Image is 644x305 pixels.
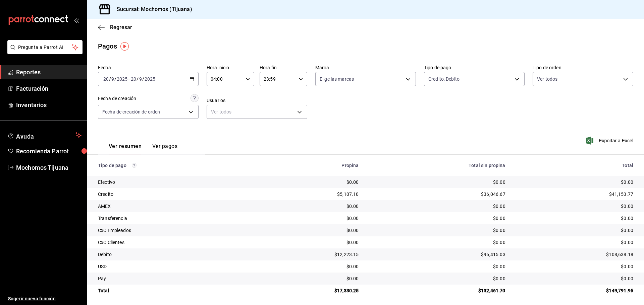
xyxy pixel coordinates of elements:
input: ---- [116,76,128,82]
div: Transferencia [98,215,251,222]
label: Hora fin [260,65,307,70]
div: $0.00 [516,227,633,234]
div: Pagos [98,41,117,51]
div: $0.00 [516,215,633,222]
div: Efectivo [98,179,251,185]
div: $41,153.77 [516,191,633,198]
div: $0.00 [516,275,633,282]
label: Fecha [98,65,199,70]
span: / [142,76,144,82]
button: open_drawer_menu [74,17,79,23]
div: Tipo de pago [98,163,251,168]
div: USD [98,263,251,270]
div: $0.00 [261,239,359,246]
div: $5,107.10 [261,191,359,198]
input: ---- [144,76,156,82]
span: Inventarios [16,100,82,109]
span: Ayuda [16,131,73,139]
span: / [137,76,139,82]
span: Regresar [110,24,132,30]
svg: Los pagos realizados con Pay y otras terminales son montos brutos. [132,163,137,168]
div: $0.00 [369,263,505,270]
span: Reportes [16,68,82,77]
button: Regresar [98,24,132,30]
span: Pregunta a Parrot AI [18,44,72,51]
span: Mochomos Tijuana [16,163,82,172]
span: Recomienda Parrot [16,147,82,156]
div: $108,638.18 [516,251,633,258]
div: Debito [98,251,251,258]
div: $0.00 [516,263,633,270]
div: Fecha de creación [98,95,136,102]
div: Total sin propina [369,163,505,168]
label: Tipo de pago [424,65,525,70]
input: -- [103,76,109,82]
div: $96,415.03 [369,251,505,258]
span: / [109,76,111,82]
div: $0.00 [261,227,359,234]
div: Total [516,163,633,168]
input: -- [130,76,137,82]
div: Credito [98,191,251,198]
span: Sugerir nueva función [8,295,82,302]
button: Ver resumen [109,143,142,154]
span: Ver todos [537,76,557,82]
span: / [114,76,116,82]
div: $0.00 [369,227,505,234]
div: $0.00 [261,215,359,222]
input: -- [111,76,114,82]
button: Exportar a Excel [587,137,633,145]
label: Tipo de orden [533,65,633,70]
div: $17,330.25 [261,287,359,294]
button: Ver pagos [152,143,177,154]
span: Elige las marcas [320,76,354,82]
div: $0.00 [369,179,505,185]
a: Pregunta a Parrot AI [5,49,83,56]
div: $132,461.70 [369,287,505,294]
div: $0.00 [261,203,359,210]
div: Pay [98,275,251,282]
span: Credito, Debito [428,76,460,82]
img: Tooltip marker [120,42,129,51]
label: Usuarios [207,98,307,103]
div: $36,046.67 [369,191,505,198]
div: navigation tabs [109,143,177,154]
div: Propina [261,163,359,168]
div: $0.00 [369,239,505,246]
div: $0.00 [516,239,633,246]
div: $149,791.95 [516,287,633,294]
div: $0.00 [369,215,505,222]
div: Ver todos [207,105,307,119]
div: Total [98,287,251,294]
span: - [128,76,130,82]
div: $0.00 [516,179,633,185]
div: CxC Empleados [98,227,251,234]
div: CxC Clientes [98,239,251,246]
div: $0.00 [516,203,633,210]
span: Facturación [16,84,82,93]
div: $0.00 [261,275,359,282]
div: $12,223.15 [261,251,359,258]
div: $0.00 [261,263,359,270]
label: Marca [315,65,416,70]
label: Hora inicio [207,65,254,70]
button: Pregunta a Parrot AI [7,40,83,54]
div: $0.00 [369,275,505,282]
h3: Sucursal: Mochomos (Tijuana) [111,5,192,13]
input: -- [139,76,142,82]
div: $0.00 [369,203,505,210]
div: AMEX [98,203,251,210]
span: Fecha de creación de orden [102,108,160,115]
div: $0.00 [261,179,359,185]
